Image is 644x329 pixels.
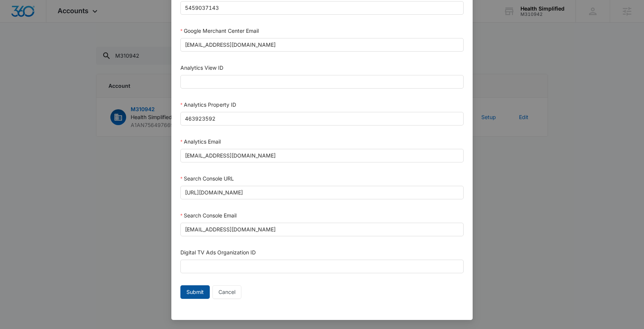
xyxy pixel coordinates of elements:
button: Cancel [212,285,241,299]
span: Submit [186,288,204,296]
input: Digital TV Ads Organization ID [180,260,464,273]
span: Cancel [218,288,235,296]
input: Analytics Property ID [180,112,464,125]
input: Google Merchant Center Email [180,38,464,52]
input: Google Merchant Center ID [180,1,464,15]
label: Digital TV Ads Organization ID [180,249,256,256]
label: Search Console URL [180,175,234,182]
label: Analytics Property ID [180,101,236,108]
input: Search Console URL [180,186,464,199]
button: Submit [180,285,210,299]
input: Analytics Email [180,149,464,162]
input: Search Console Email [180,223,464,236]
label: Analytics Email [180,138,221,145]
input: Analytics View ID [180,75,464,89]
label: Google Merchant Center Email [180,28,259,34]
label: Analytics View ID [180,64,223,71]
label: Search Console Email [180,212,237,219]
